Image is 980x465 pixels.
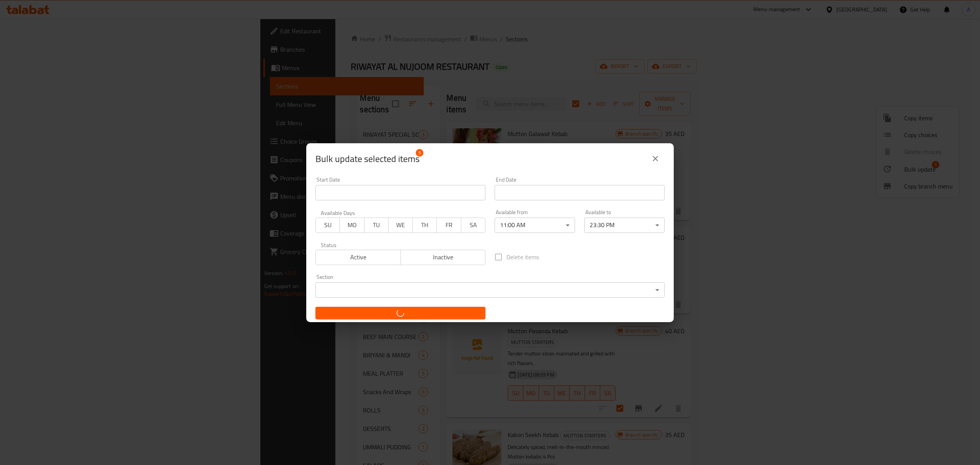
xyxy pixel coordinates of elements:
div: ​ [315,282,665,298]
button: Inactive [400,250,486,265]
span: Selected items count [315,153,420,165]
button: TH [412,218,437,233]
span: WE [392,219,410,231]
span: TH [416,219,434,231]
span: SA [464,219,482,231]
span: Delete items [506,252,539,262]
div: 11:00 AM [495,218,575,233]
span: MO [343,219,361,231]
span: FR [440,219,458,231]
span: Active [319,252,398,263]
button: SU [315,218,340,233]
button: FR [436,218,461,233]
button: WE [388,218,413,233]
span: TU [367,219,385,231]
button: SA [461,218,485,233]
span: SU [319,219,337,231]
button: MO [340,218,364,233]
span: 5 [416,149,423,157]
button: TU [364,218,389,233]
div: 23:30 PM [584,218,665,233]
span: Inactive [404,252,483,263]
button: close [646,149,665,168]
button: Active [315,250,401,265]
